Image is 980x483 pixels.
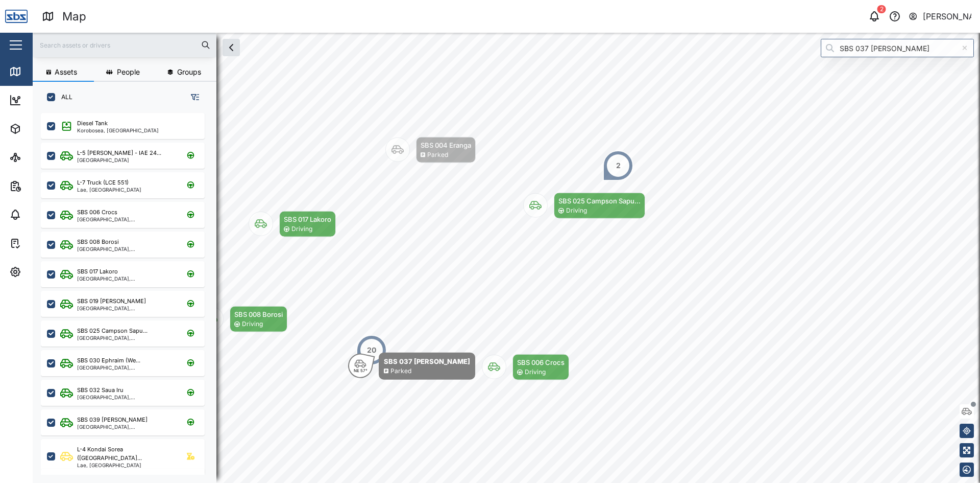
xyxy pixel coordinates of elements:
[77,119,108,128] div: Diesel Tank
[558,196,641,206] div: SBS 025 Campson Sapu...
[367,344,376,356] div: 20
[284,214,331,224] div: SBS 017 Lakoro
[77,128,159,133] div: Korobosea, [GEOGRAPHIC_DATA]
[523,193,645,219] div: Map marker
[77,386,124,395] div: SBS 032 Saua Iru
[117,68,140,76] span: People
[77,149,161,157] div: L-5 [PERSON_NAME] - IAE 24...
[27,180,61,192] div: Reports
[908,9,972,24] button: [PERSON_NAME]
[77,365,175,370] div: [GEOGRAPHIC_DATA], [GEOGRAPHIC_DATA]
[77,395,175,400] div: [GEOGRAPHIC_DATA], [GEOGRAPHIC_DATA]
[517,357,565,367] div: SBS 006 Crocs
[77,246,175,251] div: [GEOGRAPHIC_DATA], [GEOGRAPHIC_DATA]
[923,10,972,23] div: [PERSON_NAME]
[77,416,148,424] div: SBS 039 [PERSON_NAME]
[877,5,886,13] div: 2
[390,366,411,376] div: Parked
[27,66,50,77] div: Map
[55,93,72,101] label: ALL
[354,369,367,373] div: NE 57°
[77,157,161,163] div: [GEOGRAPHIC_DATA]
[27,123,58,134] div: Assets
[242,319,263,329] div: Driving
[77,424,175,429] div: [GEOGRAPHIC_DATA], [GEOGRAPHIC_DATA]
[77,238,119,246] div: SBS 008 Borosi
[77,217,175,222] div: [GEOGRAPHIC_DATA], [GEOGRAPHIC_DATA]
[234,309,283,319] div: SBS 008 Borosi
[77,356,140,365] div: SBS 030 Ephraim (We...
[77,463,175,468] div: Lae, [GEOGRAPHIC_DATA]
[525,367,546,377] div: Driving
[77,327,148,335] div: SBS 025 Campson Sapu...
[41,109,216,475] div: grid
[39,37,210,53] input: Search assets or drivers
[77,445,175,463] div: L-4 Kondai Sorea ([GEOGRAPHIC_DATA]...
[291,224,312,234] div: Driving
[77,335,175,340] div: [GEOGRAPHIC_DATA], [GEOGRAPHIC_DATA]
[77,297,146,306] div: SBS 019 [PERSON_NAME]
[62,8,86,26] div: Map
[421,140,471,150] div: SBS 004 Eranga
[348,353,475,380] div: Map marker
[5,5,28,28] img: Main Logo
[482,354,569,380] div: Map marker
[199,306,287,332] div: Map marker
[27,95,72,106] div: Dashboard
[603,150,633,181] div: Map marker
[33,33,980,483] canvas: Map
[249,211,336,237] div: Map marker
[177,68,201,76] span: Groups
[27,209,58,220] div: Alarms
[27,266,63,278] div: Settings
[77,187,141,192] div: Lae, [GEOGRAPHIC_DATA]
[356,335,387,365] div: Map marker
[27,238,55,249] div: Tasks
[821,39,974,57] input: Search by People, Asset, Geozone or Place
[384,356,470,366] div: SBS 037 [PERSON_NAME]
[55,68,77,76] span: Assets
[616,160,621,171] div: 2
[77,276,175,281] div: [GEOGRAPHIC_DATA], [GEOGRAPHIC_DATA]
[427,150,448,160] div: Parked
[77,306,175,311] div: [GEOGRAPHIC_DATA], [GEOGRAPHIC_DATA]
[566,206,587,216] div: Driving
[27,152,51,163] div: Sites
[385,137,476,163] div: Map marker
[77,208,117,217] div: SBS 006 Crocs
[77,267,118,276] div: SBS 017 Lakoro
[77,178,129,187] div: L-7 Truck (LCE 551)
